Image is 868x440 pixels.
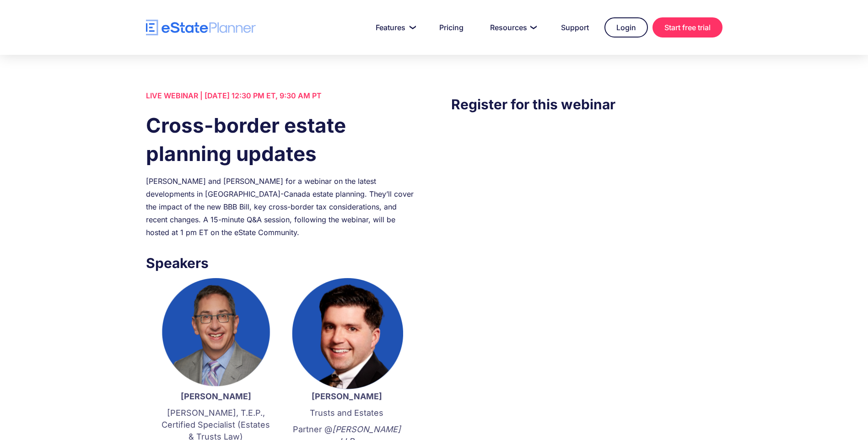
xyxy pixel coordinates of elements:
a: Pricing [428,18,474,37]
a: Support [550,18,600,37]
strong: [PERSON_NAME] [181,392,251,401]
a: Login [604,17,648,38]
a: home [146,20,256,36]
h1: Cross-border estate planning updates [146,111,417,168]
strong: [PERSON_NAME] [312,392,382,401]
a: Start free trial [652,17,722,38]
p: Trusts and Estates [291,407,403,419]
a: Resources [479,18,545,37]
div: LIVE WEBINAR | [DATE] 12:30 PM ET, 9:30 AM PT [146,89,417,102]
a: Features [365,18,424,37]
iframe: Form 0 [451,133,722,289]
h3: Register for this webinar [451,94,722,115]
div: [PERSON_NAME] and [PERSON_NAME] for a webinar on the latest developments in [GEOGRAPHIC_DATA]-Can... [146,175,417,239]
h3: Speakers [146,252,417,274]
